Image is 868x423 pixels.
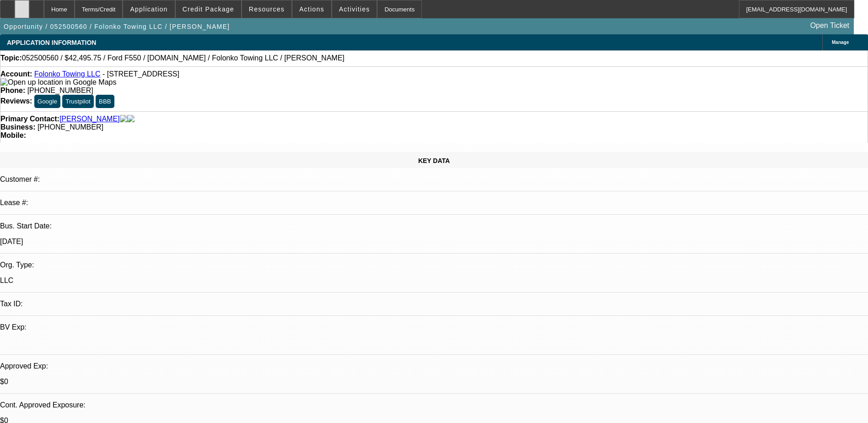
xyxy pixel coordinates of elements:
a: Open Ticket [807,18,853,33]
button: Actions [292,0,331,18]
span: Application [130,5,167,13]
img: facebook-icon.png [120,115,127,123]
img: linkedin-icon.png [127,115,135,123]
span: Resources [249,5,285,13]
strong: Mobile: [0,131,26,139]
strong: Phone: [0,87,25,94]
span: [PHONE_NUMBER] [38,123,103,131]
span: KEY DATA [418,157,450,164]
a: View Google Maps [0,78,116,86]
button: Application [123,0,174,18]
button: Resources [242,0,291,18]
button: Google [34,95,60,108]
strong: Business: [0,123,35,131]
span: 052500560 / $42,495.75 / Ford F550 / [DOMAIN_NAME] / Folonko Towing LLC / [PERSON_NAME] [22,54,345,62]
strong: Topic: [0,54,22,62]
button: BBB [96,95,114,108]
span: Actions [299,5,324,13]
span: - [STREET_ADDRESS] [102,70,179,78]
span: Activities [339,5,370,13]
a: Folonko Towing LLC [34,70,101,78]
a: [PERSON_NAME] [59,115,120,123]
span: APPLICATION INFORMATION [7,39,96,46]
button: Trustpilot [62,95,93,108]
strong: Account: [0,70,32,78]
span: Manage [832,40,849,45]
span: Opportunity / 052500560 / Folonko Towing LLC / [PERSON_NAME] [4,23,230,30]
span: [PHONE_NUMBER] [27,87,93,94]
span: Credit Package [183,5,234,13]
strong: Reviews: [0,97,32,105]
button: Credit Package [176,0,241,18]
img: Open up location in Google Maps [0,78,116,87]
button: Activities [332,0,377,18]
strong: Primary Contact: [0,115,59,123]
